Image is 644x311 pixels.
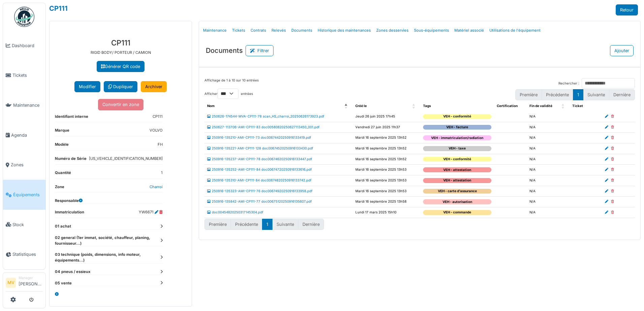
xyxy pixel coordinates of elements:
[161,170,163,176] dd: 1
[353,143,420,154] td: Mardi 16 septembre 2025 13h52
[423,146,491,151] div: VEH - taxe
[616,4,638,15] a: Retour
[572,104,583,108] span: Ticket
[262,219,272,230] button: 1
[207,210,263,214] a: doc00454820250317145304.pdf
[207,146,313,150] a: 250916-135221-AMI-CP111-128 doc00674520250916133430.pdf
[11,132,43,138] span: Agenda
[55,114,88,122] dt: Identifiant interne
[13,192,43,198] span: Équipements
[218,89,238,99] select: Afficherentrées
[561,101,566,111] span: Fin de validité: Activate to sort
[104,81,137,92] a: Dupliquer
[207,178,312,182] a: 250916-135310-AMI-CP111-84 doc00674820250916133742.pdf
[497,104,518,108] span: Certification
[3,90,45,120] a: Maintenance
[55,209,84,218] dt: Immatriculation
[529,104,552,108] span: Fin de validité
[269,23,289,38] a: Relevés
[6,275,43,291] a: MV Manager[PERSON_NAME]
[55,128,69,136] dt: Marque
[423,189,491,194] div: VEH - carte d'assurance
[55,235,163,246] dt: 02 general (1er immat, société, chauffeur, planing, fournisseur...)
[487,23,543,38] a: Utilisations de l'équipement
[12,72,43,78] span: Tickets
[353,197,420,207] td: Mardi 16 septembre 2025 13h58
[374,23,411,38] a: Zones desservies
[150,184,163,189] a: Charroi
[55,198,83,204] dt: Responsable
[573,89,583,100] button: 1
[55,252,163,263] dt: 03 technique (poids, dimensions, info moteur, équipements...)
[411,23,452,38] a: Sous-équipements
[139,209,163,215] dd: YW6671
[12,221,43,228] span: Stock
[55,38,186,47] h3: CP111
[423,178,491,183] div: VEH - attestation
[527,154,570,165] td: N/A
[527,165,570,175] td: N/A
[423,157,491,162] div: VEH - conformité
[527,111,570,122] td: N/A
[49,4,68,12] a: CP111
[207,125,320,129] a: 250627-113706-AMI-CP111-83 doc00580820250627113450_001.pdf
[55,223,163,229] dt: 01 achat
[3,210,45,240] a: Stock
[3,61,45,91] a: Tickets
[207,189,313,193] a: 250916-135323-AMI-CP111-76 doc00674920250916133958.pdf
[610,45,634,56] button: Ajouter
[527,175,570,186] td: N/A
[204,219,324,230] nav: pagination
[423,125,491,130] div: VEH - facture
[527,186,570,197] td: N/A
[207,168,312,171] a: 250916-135252-AMI-CP111-84 doc00674720250916133616.pdf
[55,280,163,286] dt: 05 vente
[345,101,349,111] span: Nom: Activate to invert sorting
[12,251,43,257] span: Statistiques
[55,184,64,193] dt: Zone
[527,122,570,133] td: N/A
[158,142,163,147] dd: FH
[527,143,570,154] td: N/A
[55,142,69,150] dt: Modèle
[248,23,269,38] a: Contrats
[515,89,635,100] nav: pagination
[315,23,374,38] a: Historique des maintenances
[55,170,71,178] dt: Quantité
[3,120,45,150] a: Agenda
[3,31,45,61] a: Dashboard
[353,165,420,175] td: Mardi 16 septembre 2025 13h53
[353,154,420,165] td: Mardi 16 septembre 2025 13h52
[55,156,87,164] dt: Numéro de Série
[289,23,315,38] a: Documents
[527,133,570,143] td: N/A
[353,175,420,186] td: Mardi 16 septembre 2025 13h53
[55,50,186,56] p: RIGID BODY/ PORTEUR / CAMION
[355,104,367,108] span: Créé le
[55,269,163,275] dt: 04 pneus / essieux
[423,167,491,172] div: VEH - attestation
[97,61,144,72] a: Générer QR code
[206,46,243,55] h3: Documents
[3,240,45,270] a: Statistiques
[207,104,215,108] span: Nom
[423,210,491,215] div: VEH - commande
[141,81,167,92] a: Archiver
[353,133,420,143] td: Mardi 16 septembre 2025 13h52
[13,102,43,108] span: Maintenance
[3,180,45,210] a: Équipements
[74,81,100,92] button: Modifier
[527,207,570,218] td: N/A
[527,197,570,207] td: N/A
[19,275,43,280] div: Manager
[353,186,420,197] td: Mardi 16 septembre 2025 13h53
[150,128,163,133] dd: VOLVO
[207,136,311,139] a: 250916-135210-AMI-CP111-73 doc00674420250916133419.pdf
[6,278,16,288] li: MV
[423,104,431,108] span: Tags
[204,78,259,89] div: Affichage de 1 à 10 sur 10 entrées
[12,42,43,49] span: Dashboard
[246,45,273,56] button: Filtrer
[11,162,43,168] span: Zones
[153,114,163,119] dd: CP111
